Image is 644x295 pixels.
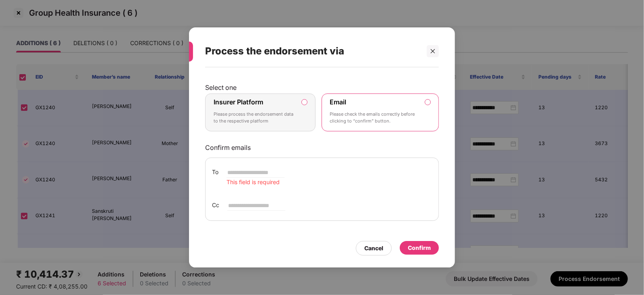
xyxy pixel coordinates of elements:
[408,243,431,252] div: Confirm
[330,98,347,106] label: Email
[212,168,218,177] span: To
[214,98,263,106] label: Insurer Platform
[302,100,307,105] input: Insurer PlatformPlease process the endorsement data to the respective platform
[214,111,296,125] p: Please process the endorsement data to the respective platform
[430,48,436,54] span: close
[425,100,430,105] input: EmailPlease check the emails correctly before clicking to “confirm” button.
[205,35,420,67] div: Process the endorsement via
[364,244,383,253] div: Cancel
[205,143,439,152] p: Confirm emails
[330,111,419,125] p: Please check the emails correctly before clicking to “confirm” button.
[205,83,439,91] p: Select one
[226,179,280,185] span: This field is required
[212,201,219,210] span: Cc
